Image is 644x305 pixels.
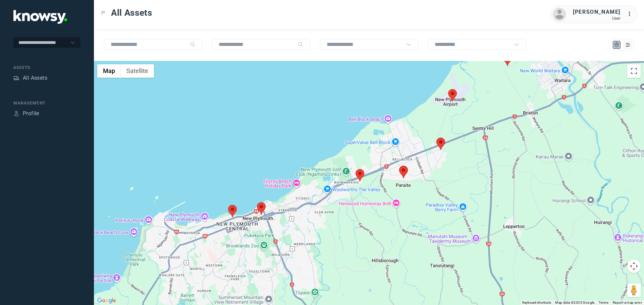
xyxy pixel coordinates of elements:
[613,301,642,304] a: Report a map error
[298,42,303,47] div: Search
[555,301,594,304] span: Map data ©2025 Google
[522,300,551,305] button: Keyboard shortcuts
[13,75,19,81] div: Assets
[121,64,154,78] button: Show satellite imagery
[101,10,106,15] div: Toggle Menu
[614,42,620,48] div: Map
[96,296,118,305] img: Google
[599,301,609,304] a: Terms (opens in new tab)
[627,284,641,297] button: Drag Pegman onto the map to open Street View
[190,42,195,47] div: Search
[627,259,641,273] button: Map camera controls
[96,296,118,305] a: Open this area in Google Maps (opens a new window)
[13,10,67,24] img: Application Logo
[13,109,39,118] a: ProfileProfile
[573,8,621,16] div: [PERSON_NAME]
[13,100,80,106] div: Management
[627,10,635,19] div: :
[97,64,121,78] button: Show street map
[23,74,47,82] div: All Assets
[625,42,631,48] div: List
[23,109,39,118] div: Profile
[627,64,641,78] button: Toggle fullscreen view
[13,65,80,71] div: Assets
[111,7,152,19] span: All Assets
[13,110,19,117] div: Profile
[553,8,566,21] img: avatar.png
[13,74,47,82] a: AssetsAll Assets
[627,10,635,18] div: :
[573,16,621,21] div: User
[628,11,634,16] tspan: ...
